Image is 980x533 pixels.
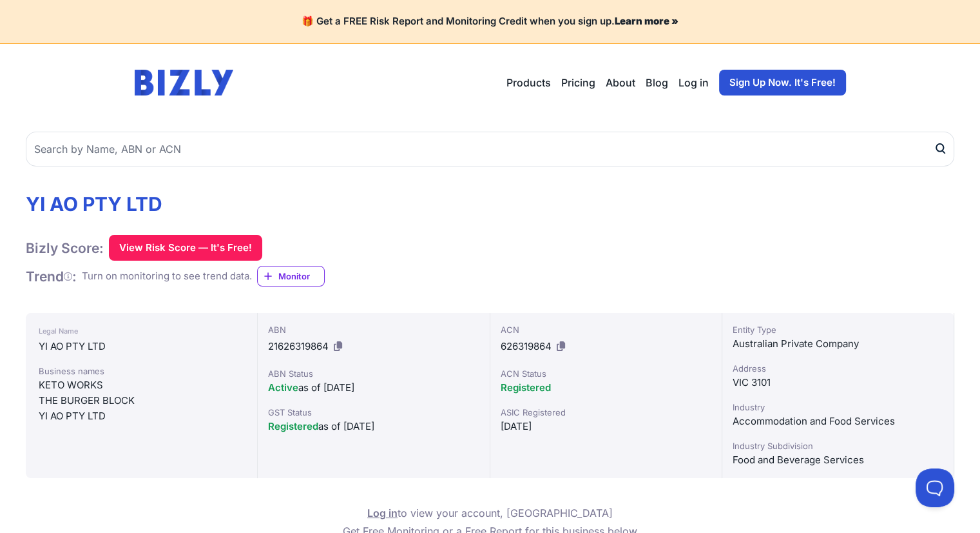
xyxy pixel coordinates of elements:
[39,365,244,377] div: Business names
[268,381,298,394] span: Active
[268,420,318,432] span: Registered
[733,439,943,452] div: Industry Subdivision
[501,381,551,394] span: Registered
[501,406,711,419] div: ASIC Registered
[268,419,479,434] div: as of [DATE]
[268,340,329,352] span: 21626319864
[109,235,262,261] button: View Risk Score — It's Free!
[916,468,954,507] iframe: Toggle Customer Support
[615,15,678,27] a: Learn more »
[646,75,668,90] a: Blog
[733,362,943,375] div: Address
[606,75,635,90] a: About
[733,375,943,390] div: VIC 3101
[561,75,595,90] a: Pricing
[278,270,324,283] span: Monitor
[501,419,711,434] div: [DATE]
[501,340,552,352] span: 626319864
[26,192,325,216] h1: YI AO PTY LTD
[39,377,244,393] div: KETO WORKS
[678,75,709,90] a: Log in
[733,336,943,352] div: Australian Private Company
[39,339,244,354] div: YI AO PTY LTD
[501,323,711,336] div: ACN
[26,132,954,166] input: Search by Name, ABN or ACN
[506,75,551,90] button: Products
[733,452,943,468] div: Food and Beverage Services
[501,367,711,380] div: ACN Status
[733,414,943,429] div: Accommodation and Food Services
[367,507,398,519] a: Log in
[719,70,846,96] a: Sign Up Now. It's Free!
[39,393,244,408] div: THE BURGER BLOCK
[733,401,943,414] div: Industry
[39,323,244,339] div: Legal Name
[733,323,943,336] div: Entity Type
[268,406,479,419] div: GST Status
[26,268,77,285] h1: Trend :
[39,408,244,424] div: YI AO PTY LTD
[268,367,479,380] div: ABN Status
[15,15,965,28] h4: 🎁 Get a FREE Risk Report and Monitoring Credit when you sign up.
[26,239,104,257] h1: Bizly Score:
[268,323,479,336] div: ABN
[268,380,479,396] div: as of [DATE]
[82,269,252,284] div: Turn on monitoring to see trend data.
[257,266,325,287] a: Monitor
